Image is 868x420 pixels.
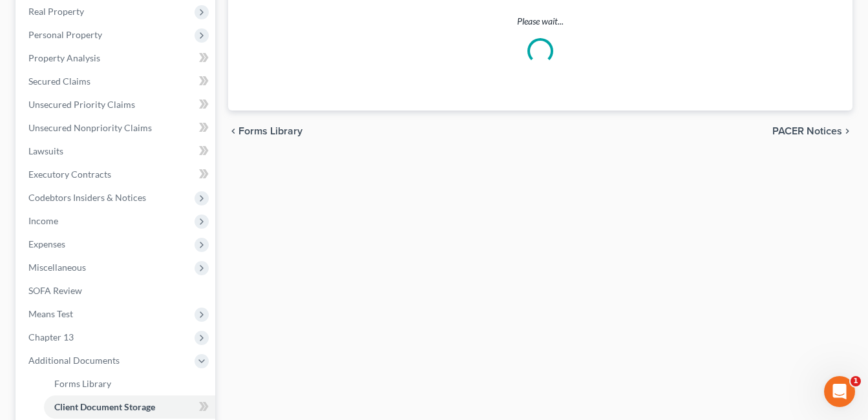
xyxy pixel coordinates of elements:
[54,378,111,389] span: Forms Library
[842,126,852,136] i: chevron_right
[28,99,135,110] span: Unsecured Priority Claims
[246,15,834,28] p: Please wait...
[18,93,215,116] a: Unsecured Priority Claims
[28,145,63,156] span: Lawsuits
[28,285,82,296] span: SOFA Review
[28,215,58,226] span: Income
[28,238,65,249] span: Expenses
[772,126,842,136] span: PACER Notices
[824,376,855,407] iframe: Intercom live chat
[44,372,215,395] a: Forms Library
[18,116,215,140] a: Unsecured Nonpriority Claims
[28,52,100,63] span: Property Analysis
[28,122,152,133] span: Unsecured Nonpriority Claims
[18,47,215,70] a: Property Analysis
[28,29,102,40] span: Personal Property
[851,376,861,386] span: 1
[54,401,155,412] span: Client Document Storage
[238,126,302,136] span: Forms Library
[28,76,90,87] span: Secured Claims
[28,355,120,366] span: Additional Documents
[18,140,215,163] a: Lawsuits
[18,70,215,93] a: Secured Claims
[18,163,215,186] a: Executory Contracts
[28,169,111,180] span: Executory Contracts
[44,395,215,419] a: Client Document Storage
[228,126,238,136] i: chevron_left
[228,126,302,136] button: chevron_left Forms Library
[28,331,74,342] span: Chapter 13
[28,308,73,319] span: Means Test
[772,126,852,136] button: PACER Notices chevron_right
[28,262,86,273] span: Miscellaneous
[18,279,215,302] a: SOFA Review
[28,192,146,203] span: Codebtors Insiders & Notices
[28,6,84,17] span: Real Property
